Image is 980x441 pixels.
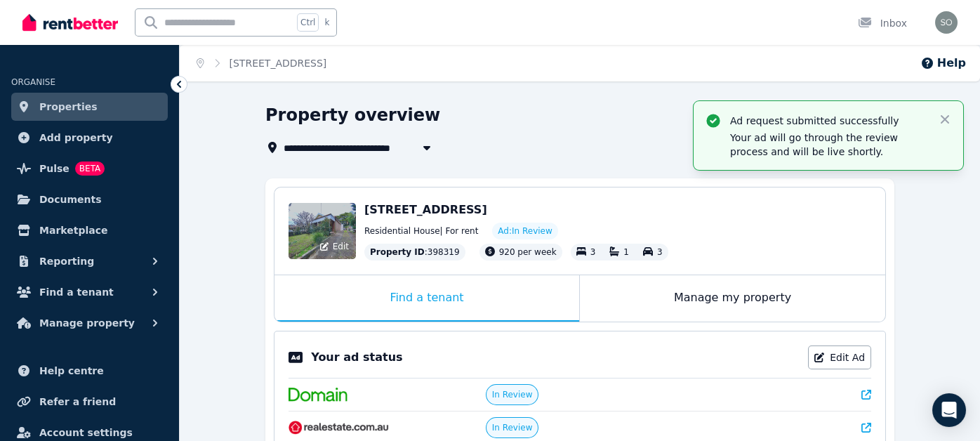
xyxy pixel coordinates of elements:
span: Properties [39,98,98,115]
h1: Property overview [265,104,440,126]
div: Inbox [858,16,907,30]
span: 920 per week [499,247,557,257]
span: Marketplace [39,222,107,239]
p: Your ad status [311,349,402,366]
span: Help centre [39,362,104,379]
span: Reporting [39,253,94,270]
div: Find a tenant [274,275,579,322]
button: Find a tenant [11,278,168,306]
span: Pulse [39,160,69,177]
a: Help centre [11,357,168,385]
span: Residential House | For rent [364,225,478,237]
span: Add property [39,129,113,146]
a: Refer a friend [11,388,168,416]
span: [STREET_ADDRESS] [364,203,487,216]
img: Domain.com.au [289,388,347,402]
span: In Review [492,422,533,433]
p: Your ad will go through the review process and will be live shortly. [730,131,927,159]
span: Ad: In Review [498,225,552,237]
a: [STREET_ADDRESS] [230,58,327,69]
div: : 398319 [364,244,465,261]
span: Ctrl [297,13,319,32]
span: k [324,17,329,28]
nav: Breadcrumb [180,45,343,81]
a: Marketplace [11,216,168,244]
span: 3 [657,247,663,257]
p: Ad request submitted successfully [730,114,927,128]
div: Manage my property [580,275,885,322]
a: Properties [11,93,168,121]
button: Help [920,55,966,72]
span: In Review [492,389,533,400]
a: Edit Ad [808,345,871,369]
span: Account settings [39,424,133,441]
span: Refer a friend [39,393,116,410]
a: PulseBETA [11,154,168,183]
div: Open Intercom Messenger [932,393,966,427]
span: Property ID [370,246,425,258]
span: 3 [590,247,596,257]
span: Manage property [39,315,135,331]
span: Edit [333,241,349,252]
button: Manage property [11,309,168,337]
span: BETA [75,162,105,176]
a: Add property [11,124,168,152]
img: RentBetter [22,12,118,33]
button: Reporting [11,247,168,275]
img: RealEstate.com.au [289,421,389,435]
img: soynorma@hotmail.com [935,11,958,34]
span: Find a tenant [39,284,114,301]
a: Documents [11,185,168,213]
span: ORGANISE [11,77,55,87]
span: 1 [623,247,629,257]
span: Documents [39,191,102,208]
